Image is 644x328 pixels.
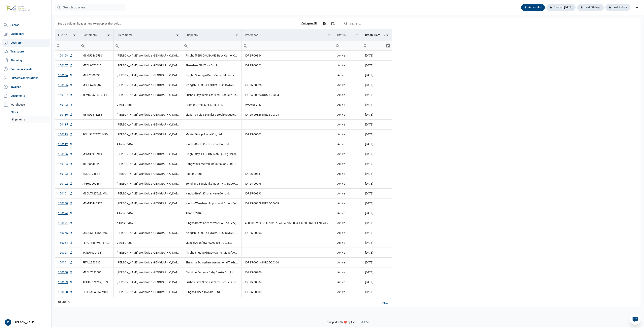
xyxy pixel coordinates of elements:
[58,191,73,195] a: 150101
[55,4,125,11] input: Search dossiers
[365,172,373,175] span: [DATE]
[113,198,182,208] td: [PERSON_NAME] Worldwide [GEOGRAPHIC_DATA]
[113,149,182,159] td: [PERSON_NAME] Worldwide [GEOGRAPHIC_DATA]
[58,270,73,274] a: 150060
[242,228,334,238] td: IOR25-00204
[182,110,242,120] td: Jiangmen Jida Stainless Steel Products Co., Ltd., Master Group Global Co., Ltd.
[334,120,362,130] td: Active
[182,159,242,169] td: Hangzhou Freetron Industrial Co., Ltd., Ningbo Wansheng Import and Export Co., Ltd.
[242,51,334,61] td: IOR25-00364
[365,290,373,294] span: [DATE]
[58,172,73,176] a: 150103
[58,152,73,156] a: 150106
[334,41,362,50] input: Filter cell
[58,182,73,186] a: 150102
[79,267,113,277] td: MEDU7033586
[58,103,73,107] a: 150123
[337,33,346,37] div: Status
[182,149,242,159] td: Pinghu City [PERSON_NAME] Xing Children's Products Co., Ltd.
[182,41,190,50] div: Search box
[355,33,358,36] span: Show filter options for column 'Status'
[301,22,317,25] div: Collapse All
[242,41,249,50] div: Search box
[10,116,50,123] a: Shipments
[113,287,182,297] td: [PERSON_NAME] Worldwide [GEOGRAPHIC_DATA]
[79,277,113,287] td: APHU7371289, GESU6607824, HAKU0129250, HAKU0129579, TRHU8710517
[334,287,362,297] td: Active
[334,258,362,267] td: Active
[334,51,362,61] td: Active
[365,83,373,87] span: [DATE]
[5,319,49,326] div: [PERSON_NAME]
[113,29,182,41] td: Column Client Name
[79,248,113,258] td: TCNU1090154
[79,198,113,208] td: MSMU8446567
[79,51,113,61] td: MSMU2465580
[242,61,334,70] td: IOR25-00363
[605,4,630,11] div: Last 7 days
[242,218,334,228] td: 4500003269 INDU / 3267 SALSA / 3268 ROCK / 3316 ESSENTIAL / 3301 SIGNAL / 4500003030
[113,267,182,277] td: [PERSON_NAME] Worldwide [GEOGRAPHIC_DATA]
[58,53,73,58] a: 150158
[242,90,334,100] td: IOR24-00824 IOR25-00304
[79,90,113,100] td: TEMU7958573, UETU7168913
[176,33,179,36] span: Show filter options for column 'Client Name'
[182,51,242,61] td: Pinghu [PERSON_NAME] Baby Carrier Co., Ltd.
[334,159,362,169] td: Active
[79,41,113,50] input: Filter cell
[113,110,182,120] td: [PERSON_NAME] Worldwide [GEOGRAPHIC_DATA]
[79,70,113,80] td: MIEU2006830
[182,277,242,287] td: Suzhou Jiayi Stainless Steel Products Co., Ltd.
[182,267,242,277] td: Chuzhou Bettyma Baby Carrier Co., Ltd.
[58,20,123,27] div: Drag a column header here to group by that column
[58,93,73,97] a: 150137
[113,70,182,80] td: [PERSON_NAME] Worldwide [GEOGRAPHIC_DATA]
[242,267,334,277] td: IOR25-00206
[58,260,73,264] a: 150061
[113,130,182,139] td: [PERSON_NAME] Worldwide [GEOGRAPHIC_DATA]
[362,29,392,41] td: Column Create Date
[10,109,50,116] a: Stock
[58,113,73,117] a: 150116
[79,189,113,198] td: MSDU7127928, MSMU1473051
[386,33,389,36] span: Show filter options for column 'Create Date'
[2,83,50,91] a: Invoices
[114,41,182,50] input: Filter cell
[79,130,113,139] td: FCLU9602277, MSDU5925003, MSNU7936347
[182,41,242,50] input: Filter cell
[113,120,182,130] td: [PERSON_NAME] Worldwide [GEOGRAPHIC_DATA]
[79,41,87,50] div: Search box
[334,130,362,139] td: Active
[334,90,362,100] td: Active
[73,33,76,36] span: Show filter options for column 'File Nr'
[361,321,369,324] span: v1.1.34
[182,287,242,297] td: Ningbo Prince Toys Co., Ltd.
[55,41,79,50] input: Filter cell
[5,319,11,326] button: E
[58,73,73,77] a: 150156
[2,56,50,64] a: Planning
[365,123,373,126] span: [DATE]
[182,208,242,218] td: Allinox BVBA
[79,61,113,70] td: MEDU9373815
[58,63,73,67] a: 150157
[365,74,373,77] span: [DATE]
[113,169,182,179] td: [PERSON_NAME] Worldwide [GEOGRAPHIC_DATA]
[182,139,242,149] td: Ningbo Beefit Kitchenware Co., Ltd.
[334,198,362,208] td: Active
[113,61,182,70] td: [PERSON_NAME] Worldwide [GEOGRAPHIC_DATA]
[358,321,359,324] span: -
[55,29,79,41] td: Column File Nr
[242,258,334,267] td: IOR25-00016 IOR25-00360
[362,41,386,50] input: Filter cell
[321,20,328,27] div: Export all data to Excel
[58,142,73,146] a: 150112
[334,248,362,258] td: Active
[79,287,113,297] td: DFSU6524884, MSBU5506170, TCNU8125925
[79,238,113,248] td: FFAU1368495, FFAU3016560, MSBU7321094, MSMU4246112, MSMU6875109, UETU6673762
[365,54,373,57] span: [DATE]
[365,64,373,67] span: [DATE]
[386,41,390,50] div: Select
[79,179,113,189] td: APHU7062464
